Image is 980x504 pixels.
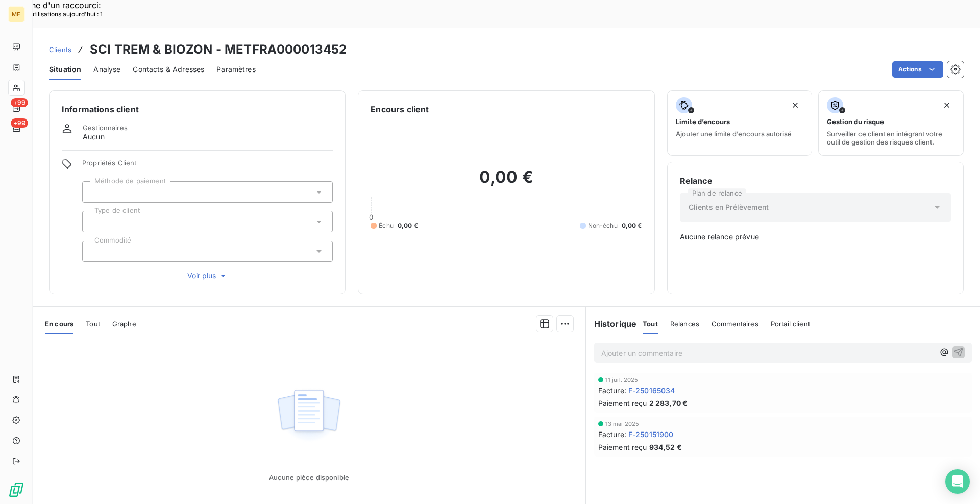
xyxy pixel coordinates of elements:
[670,320,699,328] span: Relances
[827,117,884,126] span: Gestion du risque
[605,377,639,383] span: 11 juil. 2025
[676,117,730,126] span: Limite d’encours
[827,130,955,146] span: Surveiller ce client en intégrant votre outil de gestion des risques client.
[598,442,647,452] span: Paiement reçu
[93,64,120,75] span: Analyse
[771,320,810,328] span: Portail client
[90,40,347,59] h3: SCI TREM & BIOZON - METFRA000013452
[82,159,333,173] span: Propriétés Client
[83,124,128,132] span: Gestionnaires
[112,320,136,328] span: Graphe
[91,217,99,226] input: Ajouter une valeur
[598,385,626,396] span: Facture :
[369,213,373,221] span: 0
[83,132,105,142] span: Aucun
[680,232,951,242] span: Aucune relance prévue
[49,44,71,55] a: Clients
[598,429,626,440] span: Facture :
[643,320,658,328] span: Tout
[133,64,204,75] span: Contacts & Adresses
[11,98,28,107] span: +99
[11,118,28,128] span: +99
[269,473,349,482] span: Aucune pièce disponible
[712,320,758,328] span: Commentaires
[379,221,394,230] span: Échu
[649,442,682,452] span: 934,52 €
[605,421,640,427] span: 13 mai 2025
[649,398,688,409] span: 2 283,70 €
[818,90,964,156] button: Gestion du risqueSurveiller ce client en intégrant votre outil de gestion des risques client.
[689,202,769,212] span: Clients en Prélèvement
[82,270,333,281] button: Voir plus
[187,271,228,281] span: Voir plus
[622,221,642,230] span: 0,00 €
[8,482,24,498] img: Logo LeanPay
[86,320,100,328] span: Tout
[586,318,637,330] h6: Historique
[945,469,970,494] div: Open Intercom Messenger
[91,247,99,256] input: Ajouter une valeur
[598,398,647,409] span: Paiement reçu
[49,64,81,75] span: Situation
[216,64,256,75] span: Paramètres
[371,103,429,115] h6: Encours client
[8,121,24,137] a: +99
[588,221,618,230] span: Non-échu
[8,100,24,116] a: +99
[667,90,813,156] button: Limite d’encoursAjouter une limite d’encours autorisé
[628,385,675,396] span: F-250165034
[680,175,951,187] h6: Relance
[398,221,418,230] span: 0,00 €
[628,429,674,440] span: F-250151900
[91,187,99,197] input: Ajouter une valeur
[892,61,943,78] button: Actions
[676,130,792,138] span: Ajouter une limite d’encours autorisé
[49,45,71,54] span: Clients
[371,167,642,198] h2: 0,00 €
[62,103,333,115] h6: Informations client
[45,320,73,328] span: En cours
[276,384,341,447] img: Empty state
